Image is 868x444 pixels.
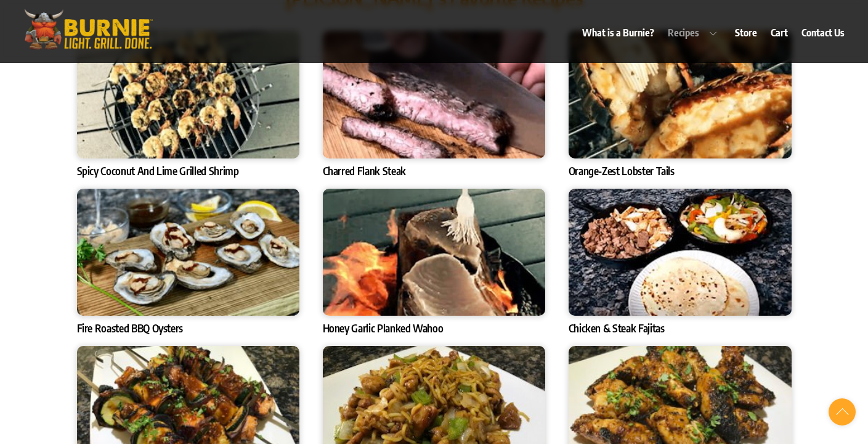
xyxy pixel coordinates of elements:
img: Charred Flank Steak [323,31,546,158]
a: Honey Garlic Planked Wahoo [323,321,444,335]
a: What is a Burnie? [577,18,660,47]
a: Orange-Zest Lobster Tails [569,164,675,178]
img: Fire Roasted BBQ Oysters [77,189,300,316]
a: Recipes [662,18,728,47]
a: Chicken & Steak Fajitas [569,321,665,335]
img: Spicy Coconut And Lime Grilled Shrimp [77,31,300,158]
img: Honey Garlic Planked Wahoo [323,189,546,316]
a: Charred Flank Steak [323,164,406,178]
a: Fire Roasted BBQ Oysters [77,321,184,335]
a: Burnie Grill [17,35,159,56]
a: Cart [765,18,794,47]
img: burniegrill.com-logo-high-res-2020110_500px [17,6,159,52]
img: Orange-Zest Lobster Tails [569,31,792,158]
a: Contact Us [796,18,851,47]
img: Chicken & Steak Fajitas [569,189,792,316]
a: Store [729,18,763,47]
a: Spicy Coconut And Lime Grilled Shrimp [77,164,239,178]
